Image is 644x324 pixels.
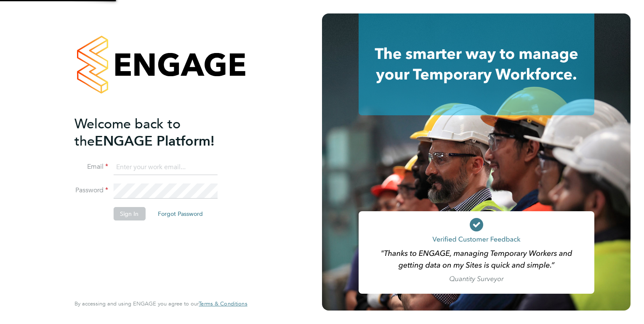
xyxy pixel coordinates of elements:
span: By accessing and using ENGAGE you agree to our [75,300,247,307]
a: Terms & Conditions [199,300,247,307]
span: Terms & Conditions [199,300,247,307]
button: Sign In [113,207,145,220]
span: Welcome back to the [75,116,181,149]
button: Forgot Password [151,207,210,220]
label: Email [75,162,108,171]
input: Enter your work email... [113,160,217,175]
label: Password [75,186,108,195]
h2: ENGAGE Platform! [75,115,239,150]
